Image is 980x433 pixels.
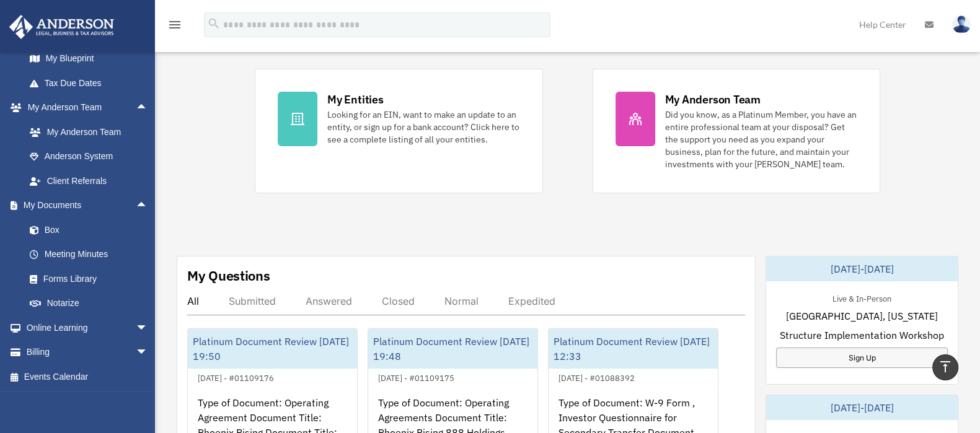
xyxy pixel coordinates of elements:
div: Platinum Document Review [DATE] 19:48 [368,329,537,369]
div: Looking for an EIN, want to make an update to an entity, or sign up for a bank account? Click her... [327,108,519,146]
a: Box [17,217,167,242]
img: Anderson Advisors Platinum Portal [6,15,118,39]
a: menu [167,22,182,32]
div: Platinum Document Review [DATE] 19:50 [188,329,357,369]
div: [DATE]-[DATE] [766,256,958,281]
a: My Anderson Teamarrow_drop_up [9,95,167,120]
div: [DATE] - #01088392 [549,370,645,383]
i: menu [167,17,182,32]
a: My Anderson Team Did you know, as a Platinum Member, you have an entire professional team at your... [593,69,880,193]
div: Normal [444,295,479,307]
a: Client Referrals [17,168,167,193]
span: arrow_drop_down [136,340,161,365]
a: Sign Up [776,348,948,368]
a: My Blueprint [17,46,167,71]
span: arrow_drop_up [136,193,161,219]
a: Tax Due Dates [17,71,167,95]
div: My Questions [187,266,270,285]
div: Did you know, as a Platinum Member, you have an entire professional team at your disposal? Get th... [665,108,857,170]
a: Billingarrow_drop_down [9,340,167,365]
a: Forms Library [17,266,167,291]
div: Answered [306,295,352,307]
a: Meeting Minutes [17,242,167,267]
a: My Documentsarrow_drop_up [9,193,167,218]
img: User Pic [952,15,971,33]
a: My Entities Looking for an EIN, want to make an update to an entity, or sign up for a bank accoun... [255,69,542,193]
div: My Entities [327,92,383,107]
div: Platinum Document Review [DATE] 12:33 [549,329,718,369]
div: [DATE] - #01109175 [368,370,464,383]
i: vertical_align_top [938,359,953,374]
a: Anderson System [17,144,167,169]
span: arrow_drop_up [136,95,161,121]
a: Events Calendar [9,364,167,389]
i: search [207,17,221,30]
div: [DATE] - #01109176 [188,370,284,383]
div: Closed [382,295,415,307]
div: [DATE]-[DATE] [766,395,958,420]
span: Structure Implementation Workshop [780,328,944,343]
div: Submitted [229,295,276,307]
span: [GEOGRAPHIC_DATA], [US_STATE] [786,308,938,323]
span: arrow_drop_down [136,315,161,341]
div: Live & In-Person [823,291,901,304]
div: All [187,295,199,307]
div: Expedited [508,295,555,307]
a: Online Learningarrow_drop_down [9,315,167,340]
a: vertical_align_top [932,354,958,380]
a: My Anderson Team [17,120,167,144]
div: My Anderson Team [665,92,761,107]
a: Notarize [17,291,167,316]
